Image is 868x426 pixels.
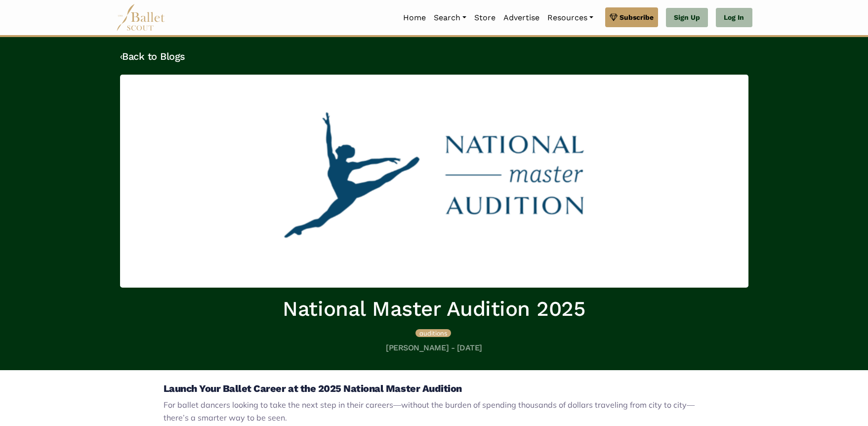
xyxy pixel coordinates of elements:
[716,8,752,28] a: Log In
[610,12,618,23] img: gem.svg
[399,7,430,28] a: Home
[620,12,654,23] span: Subscribe
[666,8,708,28] a: Sign Up
[120,50,185,62] a: ‹Back to Blogs
[470,7,499,28] a: Store
[120,50,123,62] code: ‹
[499,7,543,28] a: Advertise
[419,329,447,337] span: auditions
[605,7,658,27] a: Subscribe
[164,400,695,423] span: For ballet dancers looking to take the next step in their careers—without the burden of spending ...
[120,296,748,323] h1: National Master Audition 2025
[120,343,748,353] h5: [PERSON_NAME] - [DATE]
[543,7,597,28] a: Resources
[120,75,748,288] img: header_image.img
[164,383,462,394] strong: Launch Your Ballet Career at the 2025 National Master Audition
[415,328,451,338] a: auditions
[430,7,470,28] a: Search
